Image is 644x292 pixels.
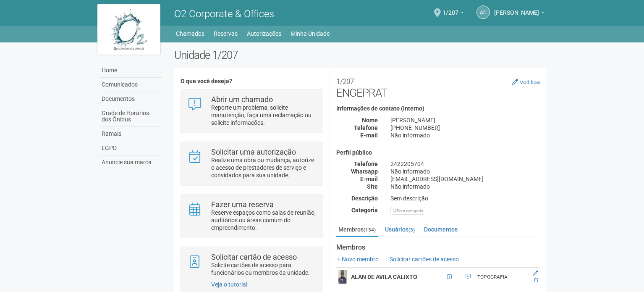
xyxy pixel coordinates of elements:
[99,127,162,141] a: Ramais
[351,274,417,280] strong: ALAN DE AVILA CALIXTO
[408,227,415,233] small: (3)
[187,148,316,179] a: Solicitar uma autorização Realize uma obra ou mudança, autorize o acesso de prestadores de serviç...
[99,155,162,169] a: Anuncie sua marca
[97,4,160,55] img: logo.jpg
[336,77,354,86] small: 1/207
[384,160,547,168] div: 2422205704
[512,79,540,85] a: Modificar
[99,92,162,106] a: Documentos
[181,78,323,84] h4: O que você deseja?
[351,207,378,213] strong: Categoria
[187,253,316,276] a: Solicitar cartão de acesso Solicite cartões de acesso para funcionários ou membros da unidade.
[187,96,316,126] a: Abrir um chamado Reporte um problema, solicite manutenção, faça uma reclamação ou solicite inform...
[351,168,378,175] strong: Whatsapp
[336,105,540,112] h4: Informações de contato (interno)
[336,256,379,263] a: Novo membro
[362,117,378,124] strong: Nome
[174,8,274,20] span: O2 Corporate & Offices
[519,79,540,85] small: Modificar
[534,277,538,283] a: Excluir membro
[422,223,460,236] a: Documentos
[360,176,378,182] strong: E-mail
[384,183,547,190] div: Não informado
[338,270,347,284] img: user.png
[384,132,547,139] div: Não informado
[211,156,317,179] p: Realize uma obra ou mudança, autorize o acesso de prestadores de serviço e convidados para sua un...
[383,223,417,236] a: Usuários(3)
[211,147,296,156] strong: Solicitar uma autorização
[99,78,162,92] a: Comunicados
[211,253,297,261] strong: Solicitar cartão de acesso
[211,261,317,276] p: Solicite cartões de acesso para funcionários ou membros da unidade.
[174,49,547,61] h2: Unidade 1/207
[533,270,538,276] a: Editar membro
[336,223,378,237] a: Membros(134)
[494,11,545,17] a: [PERSON_NAME]
[494,1,539,16] span: Andréa Cunha
[360,132,378,139] strong: E-mail
[211,281,247,288] a: Veja o tutorial
[476,5,490,19] a: AC
[99,141,162,155] a: LGPD
[214,28,238,39] a: Reservas
[384,168,547,175] div: Não informado
[351,195,378,202] strong: Descrição
[384,175,547,183] div: [EMAIL_ADDRESS][DOMAIN_NAME]
[336,74,540,99] h2: ENGEPRAT
[367,183,378,190] strong: Site
[477,274,529,281] div: TOPOGRAFIA
[187,201,316,231] a: Fazer uma reserva Reserve espaços como salas de reunião, auditórios ou áreas comum do empreendime...
[364,227,376,233] small: (134)
[99,106,162,127] a: Grade de Horários dos Ônibus
[247,28,281,39] a: Autorizações
[211,200,274,209] strong: Fazer uma reserva
[384,256,459,263] a: Solicitar cartões de acesso
[390,207,425,215] div: Sem categoria
[211,209,317,231] p: Reserve espaços como salas de reunião, auditórios ou áreas comum do empreendimento.
[99,63,162,78] a: Home
[442,1,458,16] span: 1/207
[354,124,378,131] strong: Telefone
[384,124,547,132] div: [PHONE_NUMBER]
[291,28,330,39] a: Minha Unidade
[354,160,378,167] strong: Telefone
[211,95,273,104] strong: Abrir um chamado
[384,116,547,124] div: [PERSON_NAME]
[336,150,540,156] h4: Perfil público
[384,195,547,202] div: Sem descrição
[442,11,464,17] a: 1/207
[176,28,204,39] a: Chamados
[336,244,540,251] strong: Membros
[211,104,317,126] p: Reporte um problema, solicite manutenção, faça uma reclamação ou solicite informações.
